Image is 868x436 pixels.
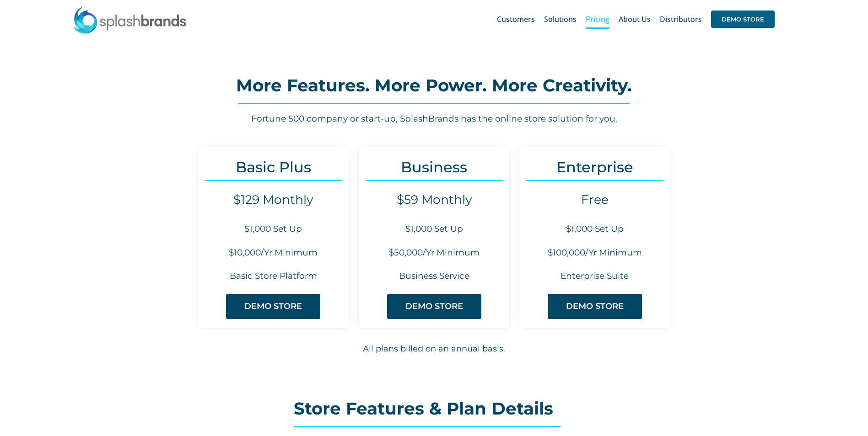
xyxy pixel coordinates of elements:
[359,192,509,207] h4: $59 Monthly
[586,16,609,23] span: Pricing
[497,5,535,34] a: Customers
[114,343,755,355] h6: All plans billed on an annual basis.
[198,192,349,207] h4: $129 Monthly
[359,247,509,259] h6: $50,000/Yr Minimum
[198,270,349,282] h6: Basic Store Platform
[387,294,481,319] a: DEMO STORE
[660,5,702,34] a: Distributors
[113,113,754,125] h6: Fortune 500 company or start-up, SplashBrands has the online store solution for you.
[198,223,349,235] h6: $1,000 Set Up
[113,76,754,95] h2: More Features. More Power. More Creativity.
[586,5,609,34] a: Pricing
[73,6,187,34] img: SplashBrands.com Logo
[198,159,349,175] h3: Basic Plus
[660,16,702,23] span: Distributors
[519,192,670,207] h4: Free
[519,159,670,175] h3: Enterprise
[294,399,575,418] h2: Store Features & Plan Details
[359,223,509,235] h6: $1,000 Set Up
[566,302,624,311] span: DEMO STORE
[544,16,577,23] span: Solutions
[405,302,463,311] span: DEMO STORE
[519,270,670,282] h6: Enterprise Suite
[244,302,302,311] span: DEMO STORE
[497,16,535,23] span: Customers
[359,159,509,175] h3: Business
[519,247,670,259] h6: $100,000/Yr Minimum
[519,223,670,235] h6: $1,000 Set Up
[198,247,349,259] h6: $10,000/Yr Minimum
[711,5,775,34] a: DEMO STORE
[711,11,775,28] span: DEMO STORE
[497,5,775,34] nav: Main Menu
[619,16,651,23] span: About Us
[548,294,642,319] a: DEMO STORE
[226,294,320,319] a: DEMO STORE
[359,270,509,282] h6: Business Service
